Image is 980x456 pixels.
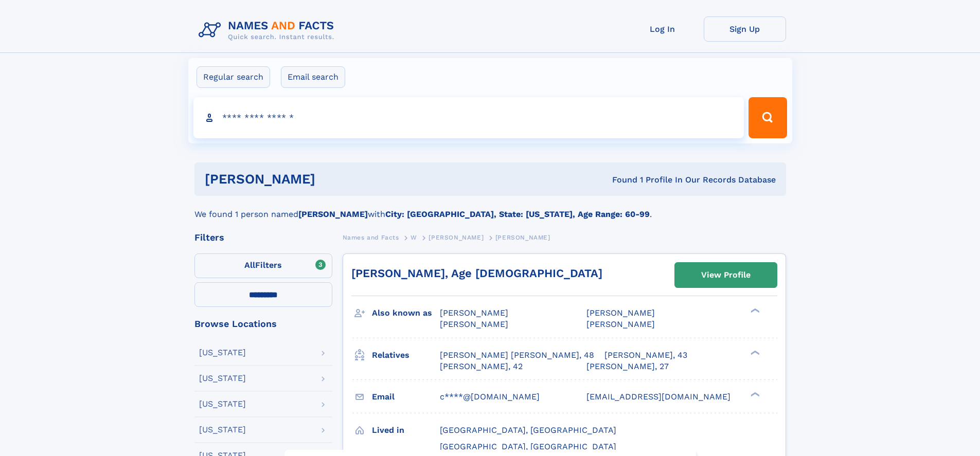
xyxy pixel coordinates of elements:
[440,361,523,372] a: [PERSON_NAME], 42
[351,267,602,280] a: [PERSON_NAME], Age [DEMOGRAPHIC_DATA]
[244,260,255,270] span: All
[586,319,655,329] span: [PERSON_NAME]
[586,361,669,372] a: [PERSON_NAME], 27
[675,263,777,287] a: View Profile
[440,319,508,329] span: [PERSON_NAME]
[199,349,246,357] div: [US_STATE]
[372,388,440,406] h3: Email
[411,234,417,241] span: W
[194,16,343,44] img: Logo Names and Facts
[194,253,332,278] label: Filters
[429,231,484,244] a: [PERSON_NAME]
[411,231,417,244] a: W
[372,346,440,364] h3: Relatives
[749,97,787,138] button: Search Button
[281,66,345,88] label: Email search
[748,349,760,356] div: ❯
[199,426,246,434] div: [US_STATE]
[194,196,786,221] div: We found 1 person named with .
[440,442,616,451] span: [GEOGRAPHIC_DATA], [GEOGRAPHIC_DATA]
[586,392,730,402] span: [EMAIL_ADDRESS][DOMAIN_NAME]
[495,234,550,241] span: [PERSON_NAME]
[440,308,508,318] span: [PERSON_NAME]
[343,231,399,244] a: Names and Facts
[372,422,440,439] h3: Lived in
[748,391,760,397] div: ❯
[440,425,616,435] span: [GEOGRAPHIC_DATA], [GEOGRAPHIC_DATA]
[429,234,484,241] span: [PERSON_NAME]
[298,209,368,219] b: [PERSON_NAME]
[440,350,594,361] a: [PERSON_NAME] [PERSON_NAME], 48
[199,374,246,382] div: [US_STATE]
[385,209,650,219] b: City: [GEOGRAPHIC_DATA], State: [US_STATE], Age Range: 60-99
[199,400,246,408] div: [US_STATE]
[194,319,332,329] div: Browse Locations
[701,263,751,287] div: View Profile
[197,66,270,88] label: Regular search
[205,173,464,186] h1: [PERSON_NAME]
[193,97,744,138] input: search input
[704,16,786,42] a: Sign Up
[621,16,704,42] a: Log In
[194,233,332,242] div: Filters
[372,304,440,322] h3: Also known as
[748,307,760,314] div: ❯
[464,174,776,186] div: Found 1 Profile In Our Records Database
[586,308,655,318] span: [PERSON_NAME]
[604,350,687,361] a: [PERSON_NAME], 43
